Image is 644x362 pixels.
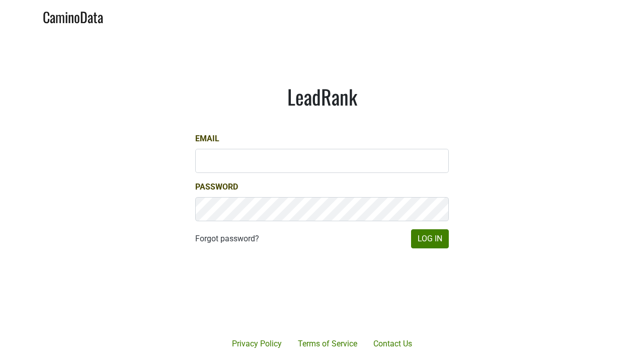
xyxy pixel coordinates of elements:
[365,334,420,354] a: Contact Us
[195,181,238,193] label: Password
[43,4,103,28] a: CaminoData
[195,133,219,145] label: Email
[411,229,449,248] button: Log In
[290,334,365,354] a: Terms of Service
[224,334,290,354] a: Privacy Policy
[195,233,259,245] a: Forgot password?
[195,84,449,109] h1: LeadRank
